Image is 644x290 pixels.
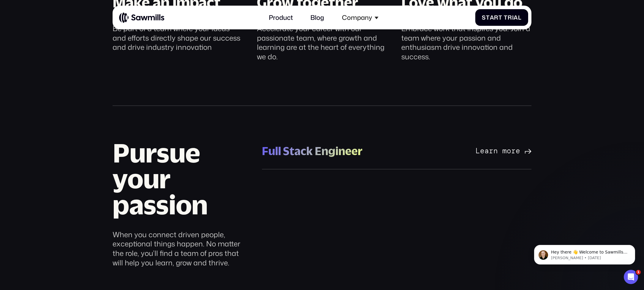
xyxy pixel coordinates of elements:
[113,140,247,218] h2: Pursue your passion
[508,14,512,21] span: r
[518,14,522,21] span: l
[498,14,502,21] span: t
[262,133,531,169] a: Full Stack EngineerLearn more
[525,232,644,274] iframe: Intercom notifications message
[494,14,498,21] span: r
[514,14,518,21] span: a
[475,9,528,26] a: StartTrial
[113,24,242,52] div: Be part of a team where your ideas and efforts directly shape our success and drive industry inno...
[636,270,641,275] span: 1
[337,9,383,26] div: Company
[264,9,298,26] a: Product
[482,14,486,21] span: S
[262,144,362,158] div: Full Stack Engineer
[486,14,490,21] span: t
[504,14,508,21] span: T
[490,14,494,21] span: a
[401,24,531,61] div: Embrace work that inspires you. Join a team where your passion and enthusiasm drive innovation an...
[624,270,638,284] iframe: Intercom live chat
[512,14,514,21] span: i
[113,230,247,267] div: When you connect driven people, exceptional things happen. No matter the role, you’ll find a team...
[342,14,372,21] div: Company
[306,9,329,26] a: Blog
[476,147,520,155] div: Learn more
[257,24,387,61] div: Accelerate your career with our passionate team, where growth and learning are at the heart of ev...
